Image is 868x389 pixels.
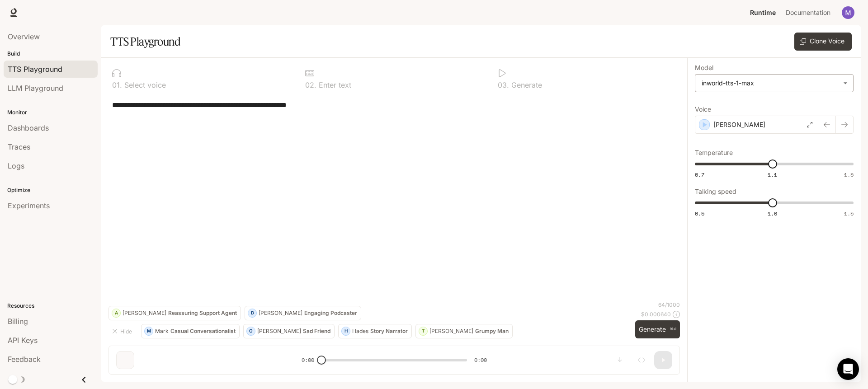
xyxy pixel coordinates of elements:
[259,310,302,316] p: [PERSON_NAME]
[338,324,412,338] button: HHadesStory Narrator
[303,328,330,334] p: Sad Friend
[112,306,120,320] div: A
[170,328,236,334] p: Casual Conversationalist
[695,188,736,195] p: Talking speed
[316,81,351,89] p: Enter text
[342,324,350,338] div: H
[695,75,853,92] div: inworld-tts-1-max
[780,4,835,22] a: Documentation
[419,324,427,338] div: T
[248,306,256,320] div: D
[155,328,169,334] p: Mark
[122,81,166,89] p: Select voice
[794,33,852,51] button: Clone Voice
[702,79,839,88] div: inworld-tts-1-max
[695,150,733,156] p: Temperature
[695,171,704,178] span: 0.7
[844,210,854,217] span: 1.5
[768,171,777,178] span: 1.1
[108,324,137,338] button: Hide
[415,324,513,338] button: T[PERSON_NAME]Grumpy Man
[304,310,357,316] p: Engaging Podcaster
[429,328,473,334] p: [PERSON_NAME]
[475,328,509,334] p: Grumpy Man
[110,33,180,51] h1: TTS Playground
[670,327,676,332] p: ⌘⏎
[768,210,777,217] span: 1.0
[145,324,153,338] div: M
[842,6,854,19] img: User avatar
[695,106,711,112] p: Voice
[123,310,166,316] p: [PERSON_NAME]
[168,310,237,316] p: Reassuring Support Agent
[786,7,830,19] span: Documentation
[844,171,854,178] span: 1.5
[635,320,680,339] button: Generate⌘⏎
[370,328,408,334] p: Story Narrator
[141,324,240,338] button: MMarkCasual Conversationalist
[658,301,680,309] p: 64 / 1000
[713,120,765,129] p: [PERSON_NAME]
[247,324,255,338] div: O
[243,324,335,338] button: O[PERSON_NAME]Sad Friend
[305,81,316,89] p: 0 2 .
[352,328,368,334] p: Hades
[746,4,779,22] a: Runtime
[750,7,776,19] span: Runtime
[641,310,671,318] p: $ 0.000640
[839,4,857,22] button: User avatar
[498,81,509,89] p: 0 3 .
[837,358,859,380] div: Open Intercom Messenger
[695,65,713,71] p: Model
[695,210,704,217] span: 0.5
[108,306,241,320] button: A[PERSON_NAME]Reassuring Support Agent
[112,81,122,89] p: 0 1 .
[257,328,301,334] p: [PERSON_NAME]
[245,306,361,320] button: D[PERSON_NAME]Engaging Podcaster
[509,81,542,89] p: Generate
